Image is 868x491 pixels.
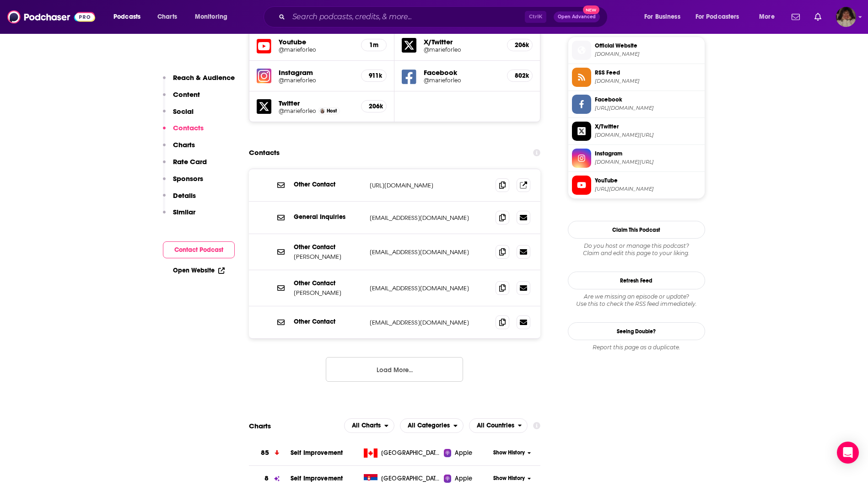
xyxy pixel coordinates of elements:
span: Podcasts [113,11,140,23]
a: Show notifications dropdown [811,9,825,25]
p: Content [173,90,200,99]
a: @marieforleo [279,107,316,114]
h5: Instagram [279,68,354,77]
p: Contacts [173,123,204,132]
div: Report this page as a duplicate. [568,344,705,351]
button: open menu [469,418,528,433]
p: General Inquiries [294,213,362,221]
h2: Contacts [249,144,280,161]
h5: Facebook [424,68,500,77]
button: Similar [163,208,195,224]
a: Seeing Double? [568,322,705,340]
span: Charts [157,11,177,23]
span: Monitoring [195,11,227,23]
p: Other Contact [294,318,362,326]
button: open menu [753,10,786,24]
a: Open Website [173,267,225,274]
div: Open Intercom Messenger [837,442,859,464]
div: Claim and edit this page to your liking. [568,242,705,257]
span: YouTube [595,176,701,185]
span: Canada [381,448,441,458]
p: Social [173,107,194,116]
input: Search podcasts, credits, & more... [289,10,525,24]
span: More [759,11,775,23]
h5: 206k [369,102,379,110]
button: Content [163,90,200,107]
span: RSS Feed [595,69,701,77]
a: @marieforleo [279,77,354,84]
a: Show notifications dropdown [788,9,803,25]
button: Show History [490,449,534,457]
h5: Twitter [279,99,354,107]
span: All Categories [408,422,450,429]
img: Marie Forleo [320,108,325,113]
h5: 1m [369,41,379,49]
p: [PERSON_NAME] [294,253,362,261]
span: https://www.facebook.com/marieforleo [595,105,701,112]
p: Rate Card [173,157,207,166]
p: [EMAIL_ADDRESS][DOMAIN_NAME] [370,248,489,256]
a: [GEOGRAPHIC_DATA] [360,448,444,458]
a: Charts [151,10,183,24]
button: Contact Podcast [163,241,235,258]
div: Search podcasts, credits, & more... [272,6,616,27]
img: iconImage [257,69,271,83]
p: Other Contact [294,279,362,287]
h5: @marieforleo [279,46,354,53]
span: instagram.com/marieforleo [595,159,701,165]
a: @marieforleo [424,46,500,53]
h3: 8 [264,473,269,484]
a: Official Website[DOMAIN_NAME] [572,41,701,60]
h2: Categories [400,418,464,433]
span: twitter.com/marieforleo [595,132,701,139]
p: [URL][DOMAIN_NAME] [370,181,489,189]
a: @marieforleo [424,77,500,84]
button: Open AdvancedNew [554,11,600,22]
a: X/Twitter[DOMAIN_NAME][URL] [572,122,701,141]
p: Similar [173,208,195,216]
button: Show profile menu [836,7,856,27]
span: Self Improvement [291,475,343,482]
a: Podchaser - Follow, Share and Rate Podcasts [7,8,95,26]
button: Refresh Feed [568,272,705,289]
p: Sponsors [173,174,203,183]
h5: 206k [515,41,525,49]
a: Apple [444,448,490,458]
span: Self Improvement [291,449,343,457]
button: Show History [490,475,534,482]
p: Reach & Audience [173,73,235,82]
button: Social [163,107,194,124]
span: Apple [455,474,472,483]
h5: X/Twitter [424,37,500,46]
p: Charts [173,140,195,149]
button: open menu [189,10,239,24]
span: Serbia [381,474,441,483]
span: themarieforleopodcast.libsyn.com [595,78,701,85]
a: Facebook[URL][DOMAIN_NAME] [572,95,701,114]
span: Show History [493,449,525,457]
button: Claim This Podcast [568,221,705,239]
span: Instagram [595,149,701,158]
img: User Profile [836,7,856,27]
p: [EMAIL_ADDRESS][DOMAIN_NAME] [370,284,489,292]
span: New [583,5,599,14]
span: https://www.youtube.com/@marieforleo [595,186,701,192]
span: Open Advanced [558,15,596,19]
button: Rate Card [163,157,207,174]
button: Load More... [326,357,463,382]
p: Details [173,191,196,200]
p: [EMAIL_ADDRESS][DOMAIN_NAME] [370,214,489,222]
h5: Youtube [279,37,354,46]
h2: Charts [249,422,271,430]
a: Instagram[DOMAIN_NAME][URL] [572,149,701,168]
button: Charts [163,140,195,157]
h2: Platforms [344,418,394,433]
button: open menu [107,10,152,24]
button: open menu [638,10,692,24]
h5: 802k [515,72,525,80]
h3: 85 [261,448,269,458]
span: For Business [644,11,680,23]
